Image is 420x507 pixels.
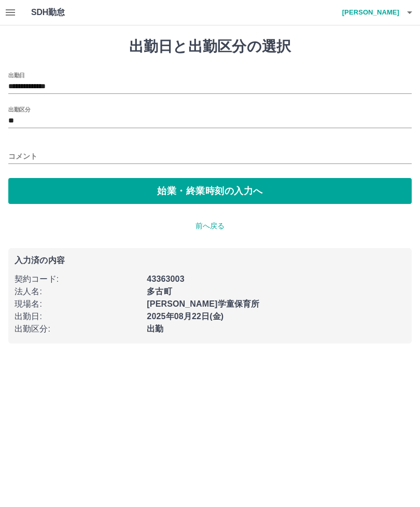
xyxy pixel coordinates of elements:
[15,285,141,298] p: 法人名 :
[15,310,141,323] p: 出勤日 :
[147,275,184,283] b: 43363003
[8,221,412,231] p: 前へ戻る
[8,178,412,204] button: 始業・終業時刻の入力へ
[15,256,405,265] p: 入力済の内容
[8,71,25,79] label: 出勤日
[8,38,412,56] h1: 出勤日と出勤区分の選択
[147,299,259,308] b: [PERSON_NAME]学童保育所
[147,324,163,333] b: 出勤
[15,323,141,335] p: 出勤区分 :
[8,105,30,113] label: 出勤区分
[147,312,223,321] b: 2025年08月22日(金)
[147,287,172,296] b: 多古町
[15,273,141,285] p: 契約コード :
[15,298,141,310] p: 現場名 :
